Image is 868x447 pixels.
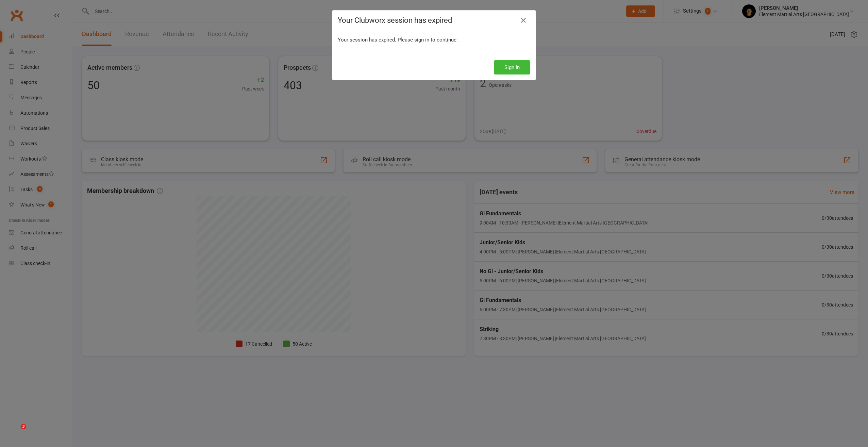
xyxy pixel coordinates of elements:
a: Close [518,15,529,26]
span: Your session has expired. Please sign in to continue. [338,37,458,43]
iframe: Intercom live chat [7,424,23,440]
span: 3 [21,424,26,429]
button: Sign In [494,60,530,74]
h4: Your Clubworx session has expired [338,16,530,24]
